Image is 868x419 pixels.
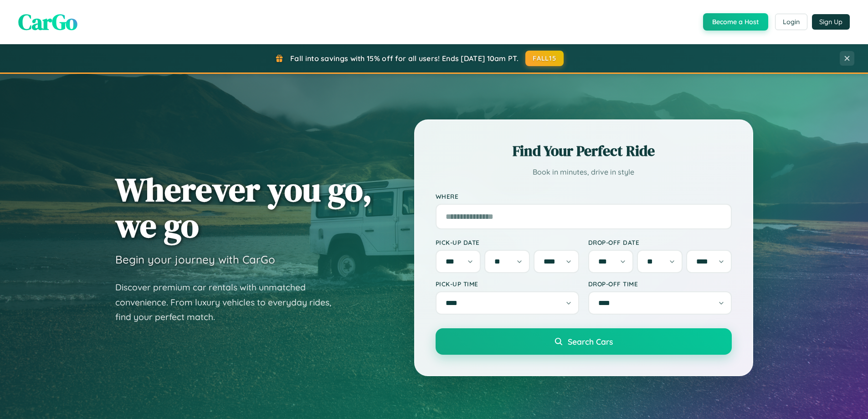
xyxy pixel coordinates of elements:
label: Drop-off Date [588,238,732,246]
label: Pick-up Time [436,280,579,288]
span: Fall into savings with 15% off for all users! Ends [DATE] 10am PT. [290,54,519,63]
h1: Wherever you go, we go [115,171,372,243]
h2: Find Your Perfect Ride [436,141,732,161]
button: Sign Up [812,14,850,30]
button: Login [775,14,807,30]
button: Become a Host [703,13,768,31]
span: CarGo [18,7,77,37]
p: Book in minutes, drive in style [436,166,732,179]
p: Discover premium car rentals with unmatched convenience. From luxury vehicles to everyday rides, ... [115,280,343,325]
label: Where [436,192,732,200]
label: Pick-up Date [436,238,579,246]
button: FALL15 [525,51,564,66]
h3: Begin your journey with CarGo [115,253,275,266]
span: Search Cars [568,336,613,347]
label: Drop-off Time [588,280,732,288]
button: Search Cars [436,328,732,355]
